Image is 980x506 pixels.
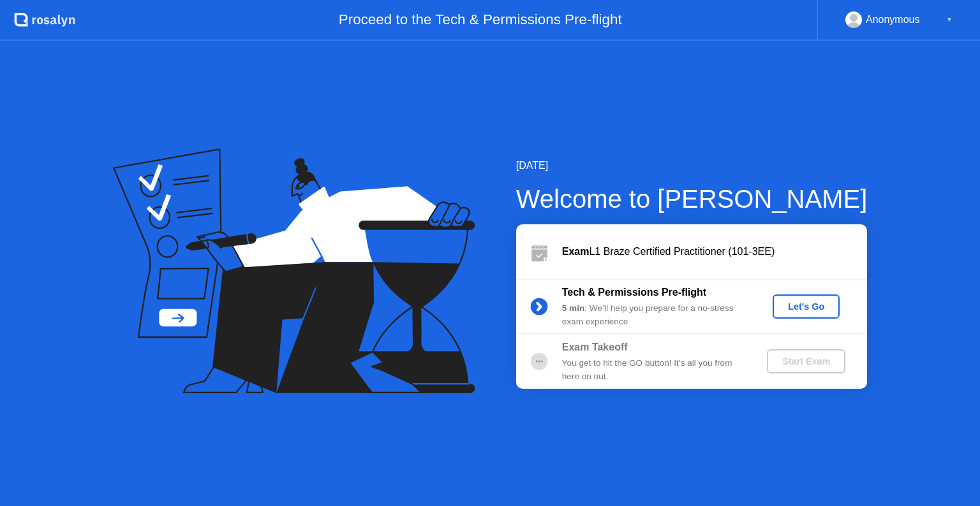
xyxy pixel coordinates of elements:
div: Let's Go [778,301,835,312]
div: L1 Braze Certified Practitioner (101-3EE) [562,244,867,259]
b: 5 min [562,303,585,313]
div: You get to hit the GO button! It’s all you from here on out [562,357,746,383]
div: Anonymous [866,11,920,28]
b: Exam [562,246,590,257]
div: Start Exam [772,356,840,366]
button: Start Exam [767,349,845,373]
b: Tech & Permissions Pre-flight [562,287,706,298]
div: : We’ll help you prepare for a no-stress exam experience [562,302,746,328]
button: Let's Go [773,294,840,319]
div: ▼ [946,11,953,28]
b: Exam Takeoff [562,342,628,352]
div: [DATE] [516,158,868,173]
div: Welcome to [PERSON_NAME] [516,180,868,218]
